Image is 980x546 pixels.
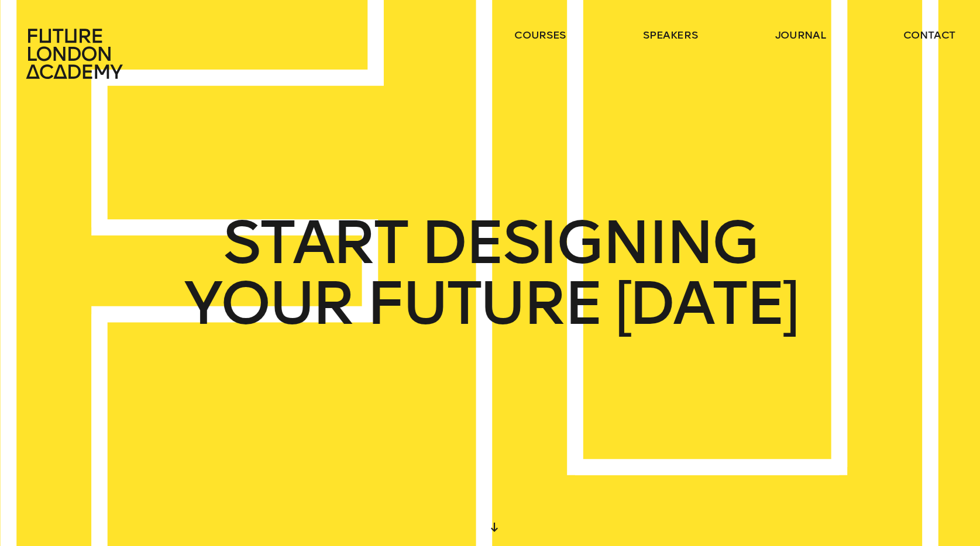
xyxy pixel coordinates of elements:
[903,28,956,42] a: contact
[775,28,826,42] a: journal
[183,273,352,334] span: YOUR
[420,212,757,273] span: DESIGNING
[514,28,566,42] a: courses
[222,212,407,273] span: START
[643,28,697,42] a: speakers
[614,273,797,334] span: [DATE]
[366,273,601,334] span: FUTURE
